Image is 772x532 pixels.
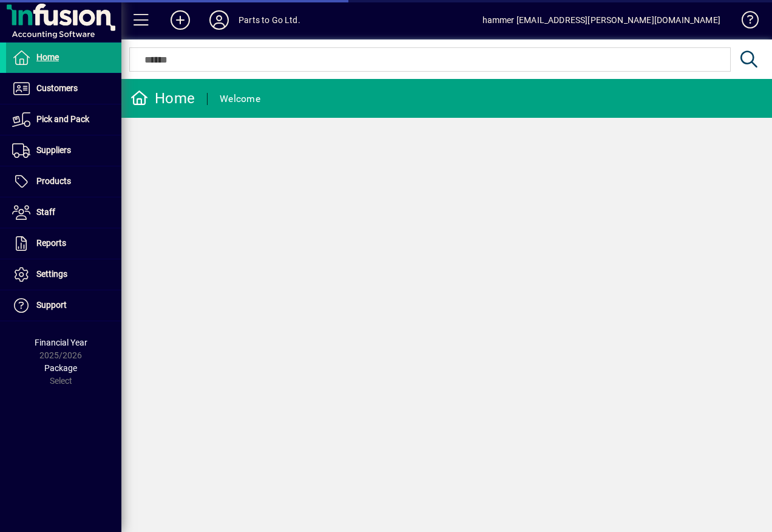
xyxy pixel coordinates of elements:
button: Profile [200,9,239,31]
span: Support [36,300,67,310]
span: Settings [36,269,67,279]
a: Support [6,290,121,321]
span: Package [44,363,77,373]
div: Parts to Go Ltd. [239,10,300,30]
div: hammer [EMAIL_ADDRESS][PERSON_NAME][DOMAIN_NAME] [482,10,720,30]
button: Add [161,9,200,31]
div: Home [130,89,195,108]
div: Welcome [220,89,260,109]
a: Suppliers [6,135,121,166]
span: Pick and Pack [36,114,89,124]
span: Financial Year [35,338,87,347]
a: Reports [6,228,121,259]
a: Settings [6,259,121,290]
span: Products [36,176,71,186]
a: Products [6,166,121,197]
a: Staff [6,197,121,228]
span: Customers [36,83,78,93]
a: Pick and Pack [6,104,121,135]
a: Knowledge Base [733,2,757,42]
span: Reports [36,238,66,248]
span: Staff [36,207,55,217]
span: Home [36,52,59,62]
span: Suppliers [36,145,71,155]
a: Customers [6,73,121,104]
